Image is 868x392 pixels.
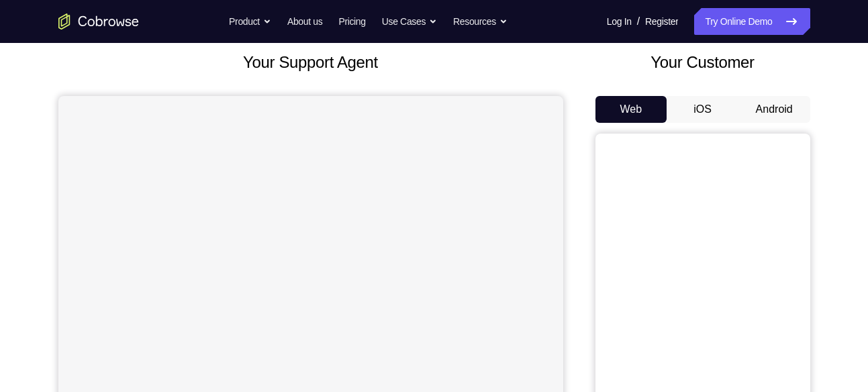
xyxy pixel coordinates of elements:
a: About us [287,8,322,35]
h2: Your Support Agent [58,50,563,75]
a: Pricing [338,8,365,35]
span: / [637,13,640,30]
button: Use Cases [382,8,437,35]
a: Register [645,8,678,35]
button: Resources [453,8,508,35]
button: Product [229,8,271,35]
a: Try Online Demo [694,8,810,35]
a: Go to the home page [58,13,139,30]
button: Android [738,96,810,123]
h2: Your Customer [595,50,810,75]
button: Web [595,96,667,123]
a: Log In [607,8,632,35]
button: iOS [667,96,738,123]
